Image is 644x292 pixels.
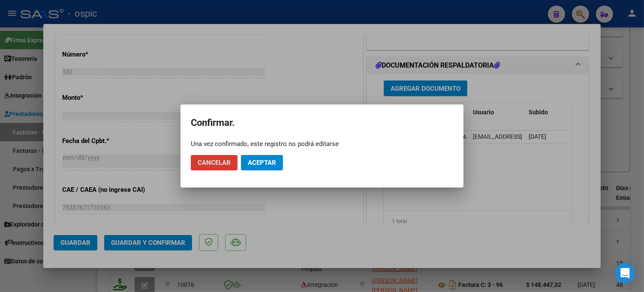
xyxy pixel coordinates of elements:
[615,263,635,283] div: Open Intercom Messenger
[241,155,283,170] button: Aceptar
[191,155,238,170] button: Cancelar
[248,159,276,167] span: Aceptar
[191,140,453,148] div: Una vez confirmado, este registro no podrá editarse
[191,115,453,131] h2: Confirmar.
[198,159,231,167] span: Cancelar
